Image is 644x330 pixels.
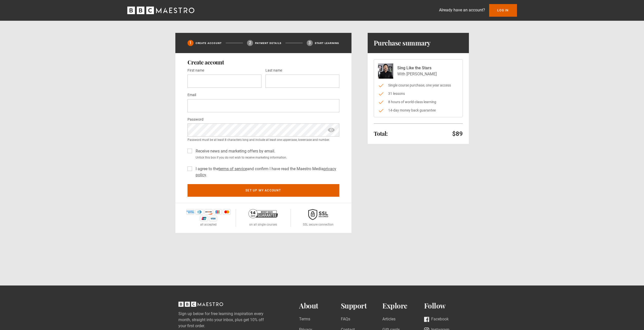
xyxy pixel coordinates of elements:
[303,222,334,227] p: SSL secure connection
[200,216,208,221] img: unionpay
[341,316,350,323] a: FAQs
[188,138,339,142] small: Password must be at least 8 characters long and include at least one uppercase, lowercase and num...
[209,216,217,221] img: visa
[378,83,459,88] li: Single course purchase, one year access
[204,209,213,215] img: discover
[265,68,282,74] label: Last name
[188,92,196,98] label: Email
[315,41,339,45] p: Start learning
[248,209,278,218] img: 14-day-money-back-guarantee-42d24aedb5115c0ff13b.png
[299,302,341,310] h2: About
[188,184,339,197] button: Set up my account
[188,68,204,74] label: First name
[178,311,279,329] label: Sign up below for free learning inspiration every month, straight into your inbox, plus get 10% o...
[424,316,449,323] a: Facebook
[195,209,203,215] img: diners
[439,7,485,13] p: Already have an account?
[249,222,277,227] p: on all single courses
[223,209,231,215] img: mastercard
[200,222,217,227] p: all accepted
[194,148,275,154] label: Receive news and marketing offers by email.
[219,166,247,171] a: terms of service
[489,4,517,17] a: Log In
[378,91,459,96] li: 31 lessons
[178,302,223,307] svg: BBC Maestro, back to top
[307,40,313,46] div: 3
[178,303,223,308] a: BBC Maestro, back to top
[374,39,431,47] h1: Purchase summary
[378,99,459,105] li: 8 hours of world-class learning
[397,65,437,71] p: Sing Like the Stars
[327,123,335,137] span: show password
[188,40,194,46] div: 1
[196,41,222,45] p: Create Account
[188,117,203,123] label: Password
[186,209,194,215] img: amex
[247,40,253,46] div: 2
[341,302,383,310] h2: Support
[378,108,459,113] li: 14-day money back guarantee
[382,302,424,310] h2: Explore
[299,316,310,323] a: Terms
[382,316,396,323] a: Articles
[188,59,339,65] h2: Create account
[424,302,466,310] h2: Follow
[127,7,194,14] svg: BBC Maestro
[397,71,437,77] p: With [PERSON_NAME]
[194,166,339,178] label: I agree to the and confirm I have read the Maestro Media .
[194,155,339,160] small: Untick this box if you do not wish to receive marketing information.
[374,130,388,137] h2: Total:
[255,41,281,45] p: Payment details
[452,130,463,138] p: $89
[214,209,222,215] img: jcb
